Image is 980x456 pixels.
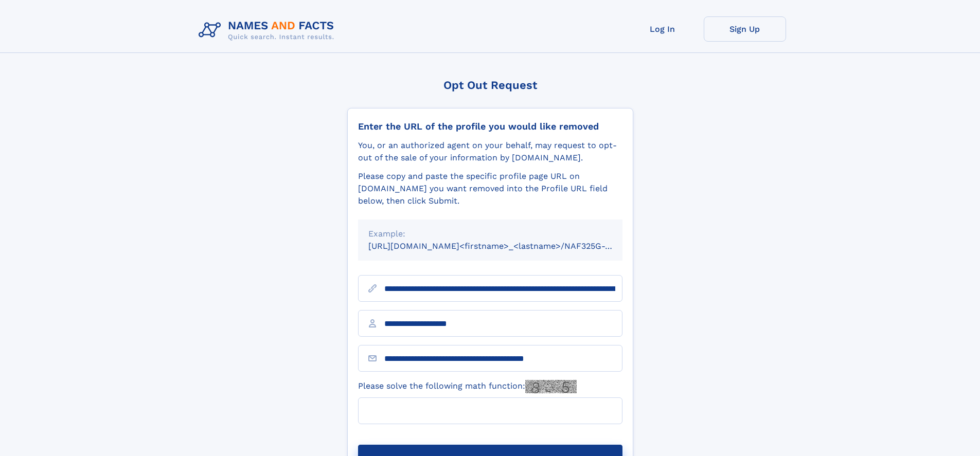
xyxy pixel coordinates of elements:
[704,16,786,42] a: Sign Up
[347,79,633,92] div: Opt Out Request
[621,16,704,42] a: Log In
[368,241,642,251] small: [URL][DOMAIN_NAME]<firstname>_<lastname>/NAF325G-xxxxxxxx
[358,121,622,132] div: Enter the URL of the profile you would like removed
[368,228,612,240] div: Example:
[194,16,343,44] img: Logo Names and Facts
[358,139,622,164] div: You, or an authorized agent on your behalf, may request to opt-out of the sale of your informatio...
[358,170,622,207] div: Please copy and paste the specific profile page URL on [DOMAIN_NAME] you want removed into the Pr...
[358,380,577,393] label: Please solve the following math function:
